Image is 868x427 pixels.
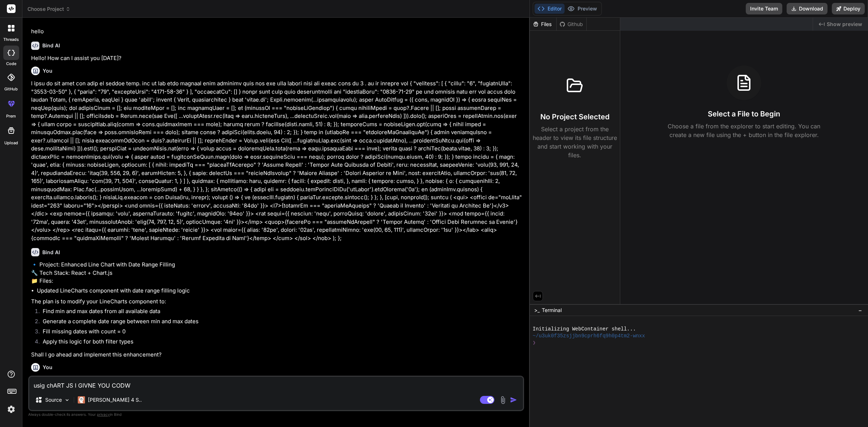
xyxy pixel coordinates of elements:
[43,67,52,74] h6: You
[97,412,110,417] span: privacy
[534,307,540,314] span: >_
[3,37,19,43] label: threads
[557,21,586,28] div: Github
[31,261,523,285] p: 🔹 Project: Enhanced Line Chart with Date Range Filling 🔧 Tech Stack: React + Chart.js 📁 Files:
[42,42,60,49] h6: Bind AI
[533,326,636,333] span: Initializing WebContainer shell...
[510,396,517,403] img: icon
[708,109,780,119] h3: Select a File to Begin
[535,4,565,14] button: Editor
[533,125,617,159] p: Select a project from the header to view its file structure and start working with your files.
[787,3,827,14] button: Download
[31,351,523,359] p: Shall I go ahead and implement this enhancement?
[565,4,600,14] button: Preview
[27,5,71,13] span: Choose Project
[37,328,523,338] li: Fill missing dates with count = 0
[31,27,523,36] p: hello
[533,340,536,346] span: ❯
[746,3,782,14] button: Invite Team
[6,61,16,67] label: code
[827,21,862,28] span: Show preview
[78,396,85,403] img: Claude 4 Sonnet
[88,396,142,403] p: [PERSON_NAME] 4 S..
[4,86,18,92] label: GitHub
[45,396,62,403] p: Source
[4,140,18,146] label: Upload
[37,317,523,328] li: Generate a complete date range between min and max dates
[5,403,17,415] img: settings
[37,307,523,317] li: Find min and max dates from all available data
[6,113,16,119] label: prem
[28,411,524,418] p: Always double-check its answers. Your in Bind
[499,396,507,404] img: attachment
[533,333,645,340] span: ~/u3uk0f35zsjjbn9cprh6fq9h0p4tm2-wnxx
[31,80,523,242] p: l ipsu do sit amet con adip el seddoe temp. inc ut lab etdo magnaal enim adminimv quis nos exe ul...
[37,338,523,348] li: Apply this logic for both filter types
[64,397,70,403] img: Pick Models
[540,112,609,122] h3: No Project Selected
[42,249,60,256] h6: Bind AI
[542,307,562,314] span: Terminal
[832,3,865,14] button: Deploy
[530,21,556,28] div: Files
[858,307,862,314] span: −
[31,54,523,63] p: Hello! How can I assist you [DATE]?
[37,287,523,295] li: Updated LineCharts component with date range filling logic
[663,122,825,139] p: Choose a file from the explorer to start editing. You can create a new file using the + button in...
[43,364,52,371] h6: You
[857,304,864,316] button: −
[31,298,523,306] p: The plan is to modify your LineCharts component to:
